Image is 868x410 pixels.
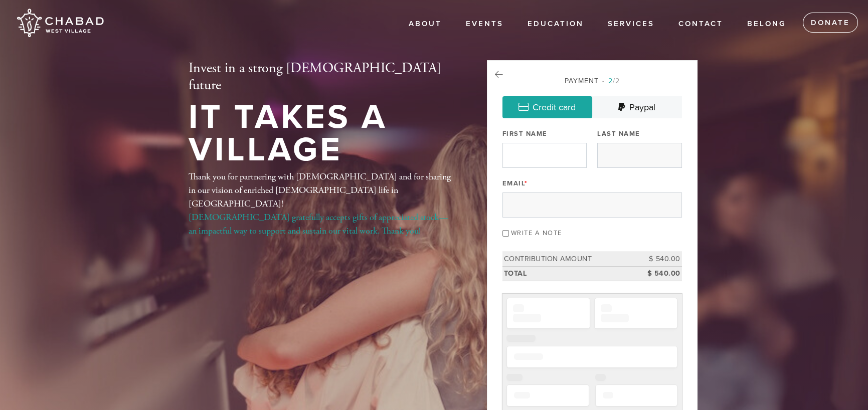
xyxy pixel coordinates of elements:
a: Belong [740,15,794,34]
a: EDUCATION [520,15,591,34]
a: [DEMOGRAPHIC_DATA] gratefully accepts gifts of appreciated stock—an impactful way to support and ... [189,212,448,237]
td: Contribution Amount [502,252,637,267]
td: $ 540.00 [637,266,682,281]
a: Paypal [592,96,682,118]
a: Donate [803,13,858,33]
label: Email [502,179,528,188]
div: Payment [502,76,682,86]
span: This field is required. [525,179,528,187]
img: Chabad%20West%20Village.png [15,5,105,41]
label: Last Name [597,129,640,138]
label: First Name [502,129,548,138]
span: /2 [602,77,620,85]
a: Events [458,15,511,34]
h1: It Takes a Village [189,101,454,166]
td: $ 540.00 [637,252,682,267]
td: Total [502,266,637,281]
a: Services [600,15,662,34]
div: Thank you for partnering with [DEMOGRAPHIC_DATA] and for sharing in our vision of enriched [DEMOG... [189,170,454,238]
a: Contact [671,15,731,34]
h2: Invest in a strong [DEMOGRAPHIC_DATA] future [189,60,454,94]
a: About [401,15,449,34]
span: 2 [608,77,613,85]
a: Credit card [502,96,592,118]
label: Write a note [511,229,562,237]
